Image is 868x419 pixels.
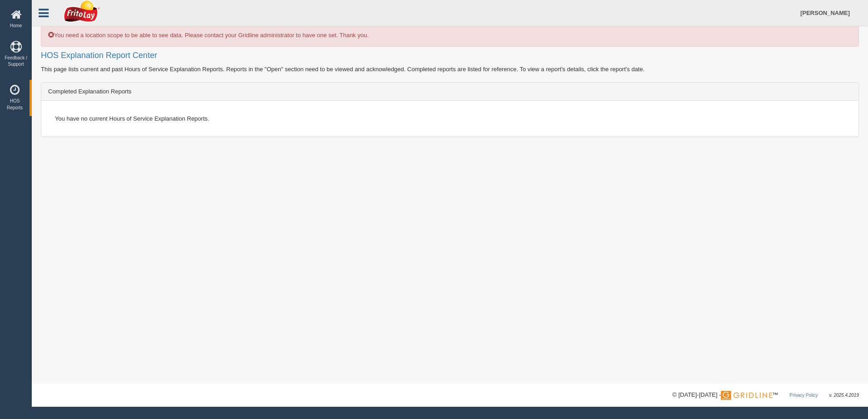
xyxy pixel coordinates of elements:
[789,393,818,398] a: Privacy Policy
[672,390,859,400] div: © [DATE]-[DATE] - ™
[829,393,859,398] span: v. 2025.4.2019
[721,391,772,400] img: Gridline
[41,51,859,60] h2: HOS Explanation Report Center
[41,83,858,101] div: Completed Explanation Reports
[48,107,852,130] div: You have no current Hours of Service Explanation Reports.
